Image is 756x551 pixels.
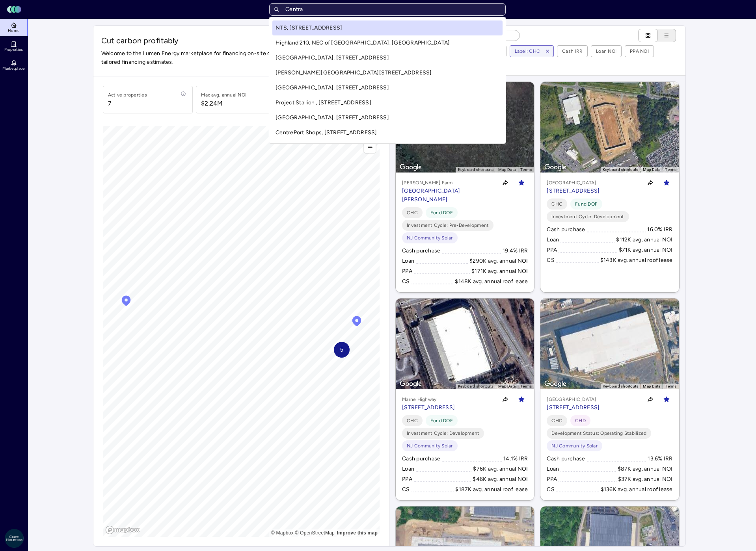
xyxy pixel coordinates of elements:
[272,50,503,65] a: [GEOGRAPHIC_DATA], [STREET_ADDRESS]
[272,110,503,125] a: [GEOGRAPHIC_DATA], [STREET_ADDRESS]
[272,95,503,110] a: Project Stallion , [STREET_ADDRESS]
[272,20,503,35] a: NTS, [STREET_ADDRESS]
[272,140,503,155] a: Highland [STREET_ADDRESS]
[272,35,503,50] a: Highland 210, NEC of [GEOGRAPHIC_DATA]. [GEOGRAPHIC_DATA]
[272,125,503,140] a: CentrePort Shops, [STREET_ADDRESS]
[272,65,503,80] a: [PERSON_NAME][GEOGRAPHIC_DATA][STREET_ADDRESS]
[272,80,503,95] a: [GEOGRAPHIC_DATA], [STREET_ADDRESS]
